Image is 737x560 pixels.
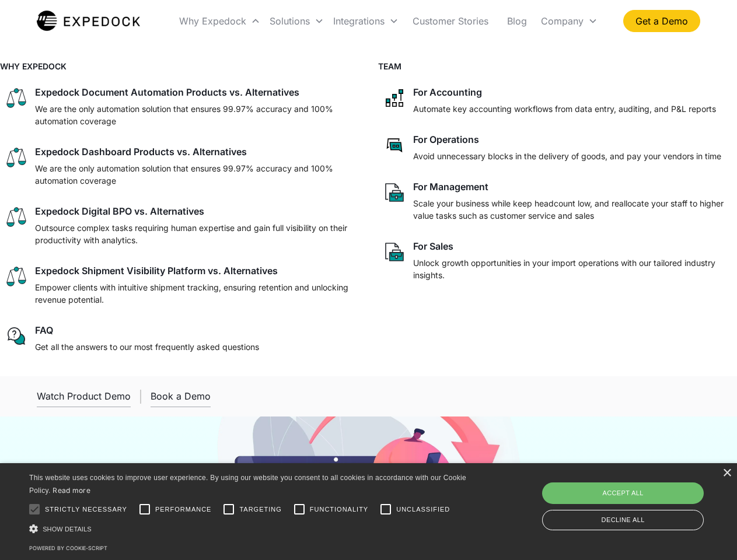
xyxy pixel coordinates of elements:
[265,1,329,41] div: Solutions
[29,474,466,495] span: This website uses cookies to improve user experience. By using our website you consent to all coo...
[383,86,406,110] img: network like icon
[37,386,131,407] a: open lightbox
[413,86,482,98] div: For Accounting
[35,162,355,187] p: We are the only automation solution that ensures 99.97% accuracy and 100% automation coverage
[35,281,355,306] p: Empower clients with intuitive shipment tracking, ensuring retention and unlocking revenue potent...
[37,9,140,33] img: Expedock Logo
[541,15,584,27] div: Company
[310,505,368,514] span: Functionality
[543,434,737,560] iframe: Chat Widget
[37,9,140,33] a: home
[35,86,299,98] div: Expedock Document Automation Products vs. Alternatives
[45,505,127,514] span: Strictly necessary
[151,390,211,402] div: Book a Demo
[413,240,453,252] div: For Sales
[333,15,385,27] div: Integrations
[35,222,355,246] p: Outsource complex tasks requiring human expertise and gain full visibility on their productivity ...
[383,181,406,204] img: paper and bag icon
[29,523,470,535] div: Show details
[536,1,602,41] div: Company
[35,205,204,217] div: Expedock Digital BPO vs. Alternatives
[383,240,406,264] img: paper and bag icon
[239,505,281,514] span: Targeting
[498,1,536,41] a: Blog
[35,341,259,353] p: Get all the answers to our most frequently asked questions
[5,86,28,110] img: scale icon
[413,103,716,115] p: Automate key accounting workflows from data entry, auditing, and P&L reports
[5,146,28,169] img: scale icon
[5,265,28,288] img: scale icon
[396,505,450,514] span: Unclassified
[155,505,212,514] span: Performance
[29,545,107,551] a: Powered by cookie-script
[413,197,733,222] p: Scale your business while keep headcount low, and reallocate your staff to higher value tasks suc...
[5,324,28,348] img: regular chat bubble icon
[35,103,355,127] p: We are the only automation solution that ensures 99.97% accuracy and 100% automation coverage
[43,526,92,533] span: Show details
[413,181,488,192] div: For Management
[270,15,310,27] div: Solutions
[413,150,721,162] p: Avoid unnecessary blocks in the delivery of goods, and pay your vendors in time
[151,386,211,407] a: Book a Demo
[623,10,700,32] a: Get a Demo
[35,324,53,336] div: FAQ
[179,15,246,27] div: Why Expedock
[53,486,90,495] a: Read more
[383,134,406,157] img: rectangular chat bubble icon
[413,134,479,145] div: For Operations
[37,390,131,402] div: Watch Product Demo
[35,146,247,157] div: Expedock Dashboard Products vs. Alternatives
[413,257,733,281] p: Unlock growth opportunities in your import operations with our tailored industry insights.
[403,1,498,41] a: Customer Stories
[35,265,278,276] div: Expedock Shipment Visibility Platform vs. Alternatives
[329,1,403,41] div: Integrations
[5,205,28,229] img: scale icon
[174,1,265,41] div: Why Expedock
